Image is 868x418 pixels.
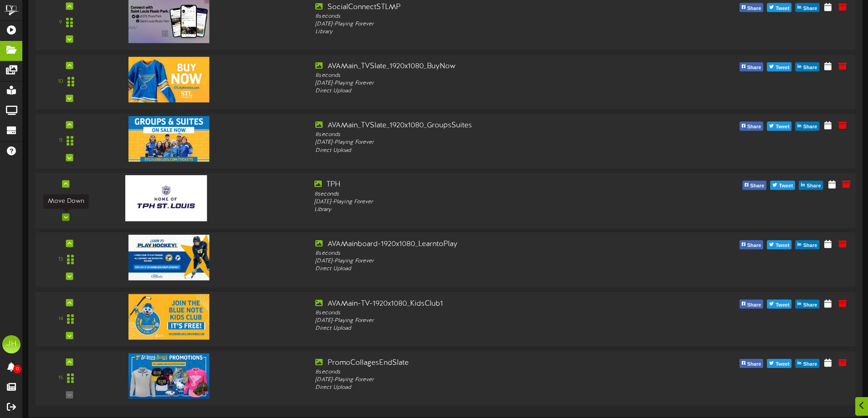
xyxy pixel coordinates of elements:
span: Share [745,359,763,369]
span: Tweet [774,241,791,251]
div: 8 seconds [315,12,643,20]
div: Direct Upload [315,87,643,95]
button: Share [740,300,764,309]
button: Share [740,122,764,131]
button: Share [796,3,820,12]
img: 099d167c-d159-4abe-b3d8-484b88552123.png [128,235,210,280]
span: Share [801,122,819,132]
img: ee033218-9c26-4078-a335-7a3f50492c4a.jpg [125,175,207,221]
button: Share [796,300,820,309]
span: Tweet [774,359,791,369]
span: Share [801,63,819,73]
button: Share [740,62,764,71]
button: Share [740,240,764,249]
button: Tweet [767,62,791,71]
button: Share [740,3,764,12]
button: Share [796,62,820,71]
div: AVAMain_TVSlate_1920x1080_BuyNow [315,61,643,72]
button: Tweet [770,181,795,190]
div: 8 seconds [315,72,643,80]
div: Direct Upload [315,265,643,273]
span: 0 [13,365,21,373]
button: Share [799,181,823,190]
div: TPH [314,180,646,190]
div: PromoCollagesEndSlate [315,358,643,368]
button: Tweet [767,300,791,309]
div: [DATE] - Playing Forever [315,317,643,325]
div: Direct Upload [315,147,643,155]
div: Direct Upload [315,325,643,332]
div: Library [314,206,646,214]
span: Share [745,4,763,14]
div: AVAMain_TVSlate_1920x1080_GroupsSuites [315,121,643,131]
div: Direct Upload [315,384,643,392]
span: Share [801,4,819,14]
img: 1c383ae2-d510-4c43-9257-83ccdf340445.png [128,116,210,161]
div: 8 seconds [315,368,643,376]
span: Share [745,122,763,132]
span: Tweet [774,122,791,132]
span: Share [801,359,819,369]
div: AVAMainboard-1920x1080_LearntoPlay [315,239,643,250]
div: [DATE] - Playing Forever [315,20,643,28]
div: [DATE] - Playing Forever [315,80,643,87]
button: Share [796,122,820,131]
button: Tweet [767,240,791,249]
div: 14 [58,315,63,323]
span: Tweet [774,300,791,310]
img: 42462c2e-6082-477b-ae50-eb1ac8aadf3b.jpg [128,57,210,102]
span: Tweet [774,63,791,73]
div: 12 [54,196,59,204]
span: Share [805,181,823,191]
div: [DATE] - Playing Forever [315,257,643,265]
span: Share [748,181,766,191]
button: Share [740,359,764,368]
div: SocialConnectSTLMP [315,2,643,13]
span: Share [745,63,763,73]
div: Library [315,28,643,36]
button: Share [742,181,766,190]
button: Share [796,359,820,368]
button: Tweet [767,122,791,131]
div: JH [2,335,21,353]
div: 13 [58,256,63,264]
div: [DATE] - Playing Forever [314,198,646,206]
span: Tweet [774,4,791,14]
div: AVAMain-TV-1920x1080_KidsClub1 [315,298,643,309]
span: Share [801,241,819,251]
button: Share [796,240,820,249]
div: [DATE] - Playing Forever [315,139,643,146]
div: 8 seconds [315,250,643,257]
span: Share [801,300,819,310]
button: Tweet [767,3,791,12]
div: [DATE] - Playing Forever [315,376,643,384]
div: 8 seconds [315,131,643,139]
div: 8 seconds [314,190,646,198]
div: 15 [58,374,63,382]
span: Share [745,300,763,310]
img: 8161c755-b819-4edd-bb64-8dcdef888573.png [128,294,210,339]
div: 10 [58,78,63,86]
span: Share [745,241,763,251]
button: Tweet [767,359,791,368]
div: 9 [59,19,62,26]
img: e91942c3-eea6-4e3c-9ead-26d1b8c6580c.png [128,353,210,399]
div: 8 seconds [315,309,643,317]
div: 11 [59,137,62,145]
span: Tweet [777,181,795,191]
